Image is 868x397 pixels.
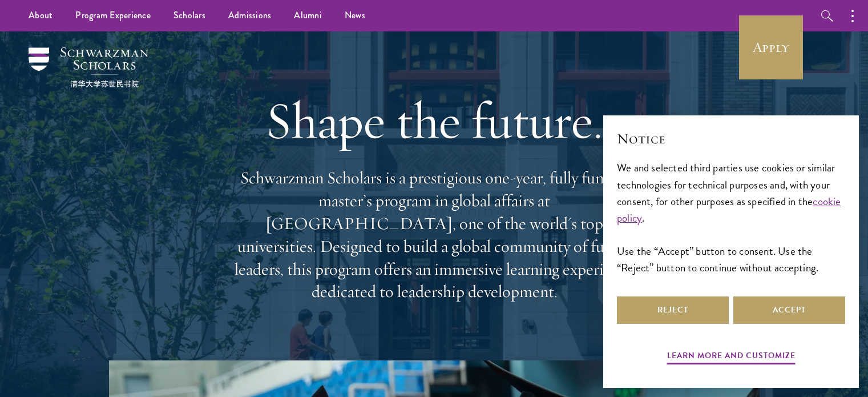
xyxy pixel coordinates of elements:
[667,348,796,366] button: Learn more and customize
[733,296,845,324] button: Accept
[617,296,729,324] button: Reject
[29,47,148,87] img: Schwarzman Scholars
[617,159,845,275] div: We and selected third parties use cookies or similar technologies for technical purposes and, wit...
[229,167,640,303] p: Schwarzman Scholars is a prestigious one-year, fully funded master’s program in global affairs at...
[617,129,845,149] h2: Notice
[229,89,640,153] h1: Shape the future.
[617,193,841,226] a: cookie policy
[739,15,803,79] a: Apply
